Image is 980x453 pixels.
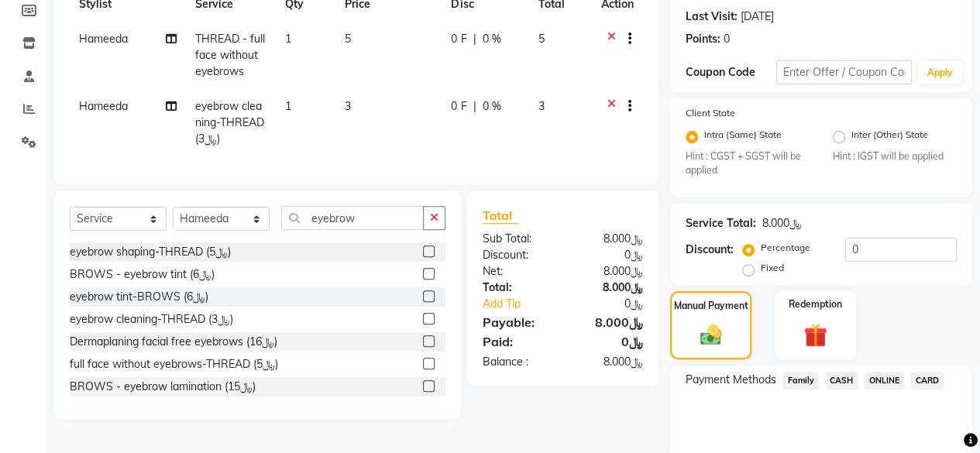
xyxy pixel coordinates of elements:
[70,356,278,372] div: full face without eyebrows-THREAD (﷼5)
[195,99,264,146] span: eyebrow cleaning-THREAD (﷼3)
[686,64,776,81] div: Coupon Code
[471,263,563,280] div: Net:
[918,61,962,84] button: Apply
[562,231,655,247] div: ﷼8.000
[686,372,776,388] span: Payment Methods
[471,280,563,296] div: Total:
[562,313,655,331] div: ﷼8.000
[562,280,655,296] div: ﷼8.000
[538,99,544,113] span: 3
[482,31,500,47] span: 0 %
[776,60,912,84] input: Enter Offer / Coupon Code
[741,9,774,25] div: [DATE]
[851,128,928,146] label: Inter (Other) State
[70,334,277,350] div: Dermaplaning facial free eyebrows (﷼16)
[471,247,563,263] div: Discount:
[562,263,655,280] div: ﷼8.000
[471,332,563,351] div: Paid:
[285,99,291,113] span: 1
[865,372,905,390] span: ONLINE
[674,299,748,313] label: Manual Payment
[724,31,730,47] div: 0
[482,98,500,115] span: 0 %
[281,206,424,230] input: Search or Scan
[562,354,655,370] div: ﷼8.000
[686,242,734,258] div: Discount:
[451,98,466,115] span: 0 F
[762,215,802,232] div: ﷼8.000
[451,31,466,47] span: 0 F
[693,322,729,347] img: _cash.svg
[195,32,265,78] span: THREAD - full face without eyebrows
[782,372,819,390] span: Family
[471,296,578,312] a: Add Tip
[910,372,944,390] span: CARD
[578,296,655,312] div: ﷼0
[79,32,128,46] span: Hameeda
[704,128,782,146] label: Intra (Same) State
[473,98,476,115] span: |
[686,149,810,178] small: Hint : CGST + SGST will be applied
[473,31,476,47] span: |
[345,99,351,113] span: 3
[686,9,738,25] div: Last Visit:
[789,297,842,311] label: Redemption
[345,32,351,46] span: 5
[562,332,655,351] div: ﷼0
[79,99,128,113] span: Hameeda
[483,208,518,224] span: Total
[70,266,215,283] div: BROWS - eyebrow tint (﷼6)
[70,289,208,305] div: eyebrow tint-BROWS (﷼6)
[471,354,563,370] div: Balance :
[70,244,231,260] div: eyebrow shaping-THREAD (﷼5)
[833,149,957,163] small: Hint : IGST will be applied
[285,32,291,46] span: 1
[686,31,720,47] div: Points:
[538,32,544,46] span: 5
[562,247,655,263] div: ﷼0
[796,321,834,349] img: _gift.svg
[70,379,256,395] div: BROWS - eyebrow lamination (﷼15)
[471,231,563,247] div: Sub Total:
[825,372,858,390] span: CASH
[471,313,563,331] div: Payable:
[761,241,810,255] label: Percentage
[761,261,784,275] label: Fixed
[70,311,233,328] div: eyebrow cleaning-THREAD (﷼3)
[686,215,756,232] div: Service Total:
[686,106,735,120] label: Client State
